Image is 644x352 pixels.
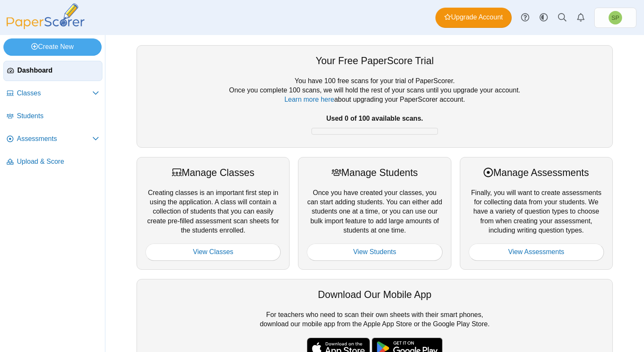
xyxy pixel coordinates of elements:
a: Dashboard [3,61,102,81]
a: Students [3,106,102,127]
div: Manage Classes [145,166,281,179]
a: PaperScorer [3,23,88,30]
span: Slavi Petkov [612,15,620,21]
img: PaperScorer [3,3,88,29]
a: View Students [307,244,442,260]
div: Manage Students [307,166,442,179]
span: Dashboard [17,66,99,75]
div: Your Free PaperScore Trial [145,54,604,68]
a: View Assessments [469,244,604,260]
div: Download Our Mobile App [145,288,604,301]
span: Assessments [17,134,92,144]
a: View Classes [145,244,281,260]
a: Create New [3,38,102,55]
a: Learn more here [284,96,334,103]
a: Upload & Score [3,152,102,172]
a: Alerts [572,8,590,27]
span: Students [17,111,99,121]
a: Slavi Petkov [594,8,636,28]
a: Assessments [3,129,102,149]
b: Used 0 of 100 available scans. [326,115,423,122]
div: Creating classes is an important first step in using the application. A class will contain a coll... [137,157,290,270]
span: Slavi Petkov [609,11,622,24]
span: Upgrade Account [444,13,503,22]
div: You have 100 free scans for your trial of PaperScorer. Once you complete 100 scans, we will hold ... [145,76,604,139]
div: Finally, you will want to create assessments for collecting data from your students. We have a va... [460,157,613,270]
a: Upgrade Account [435,8,512,28]
span: Classes [17,89,92,98]
div: Once you have created your classes, you can start adding students. You can either add students on... [298,157,451,270]
span: Upload & Score [17,157,99,166]
div: Manage Assessments [469,166,604,179]
a: Classes [3,84,102,104]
